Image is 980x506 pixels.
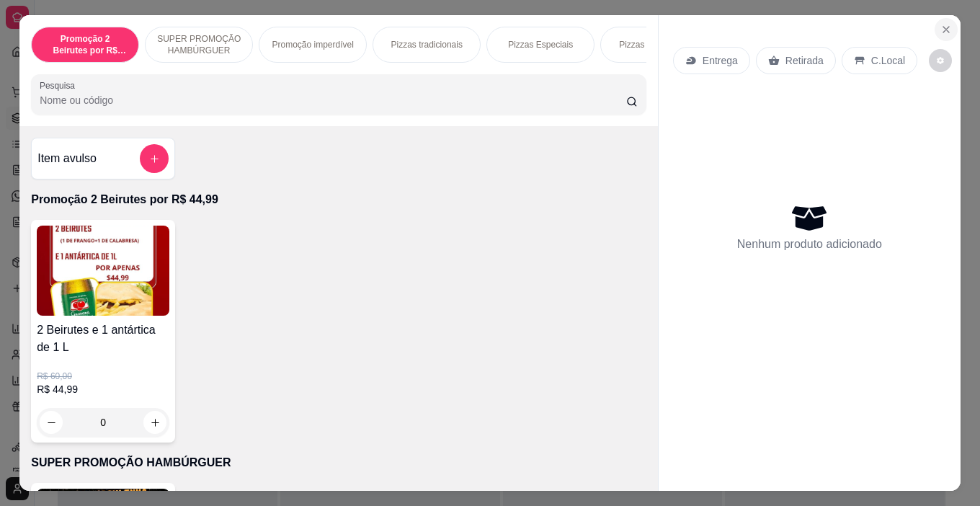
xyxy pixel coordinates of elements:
button: add-separate-item [140,144,169,173]
p: R$ 60,00 [37,370,169,382]
p: Promoção 2 Beirutes por R$ 44,99 [31,191,646,208]
p: Retirada [785,53,824,68]
button: Close [935,18,958,41]
button: increase-product-quantity [143,411,166,434]
p: SUPER PROMOÇÃO HAMBÚRGUER [157,33,241,56]
p: R$ 44,99 [37,382,169,396]
p: Nenhum produto adicionado [737,236,882,253]
p: Entrega [703,53,738,68]
h4: Item avulso [37,150,97,167]
img: product-image [37,226,169,316]
p: Pizzas tradicionais [391,39,463,50]
p: Promoção imperdível [272,39,354,50]
p: SUPER PROMOÇÃO HAMBÚRGUER [31,454,646,471]
p: Promoção 2 Beirutes por R$ 44,99 [43,33,127,56]
h4: 2 Beirutes e 1 antártica de 1 L [37,321,169,356]
p: Pizzas Apreciadas [619,39,690,50]
button: decrease-product-quantity [40,411,63,434]
input: Pesquisa [40,93,626,107]
label: Pesquisa [40,79,80,92]
p: Pizzas Especiais [508,39,573,50]
button: decrease-product-quantity [929,49,952,72]
p: C.Local [871,53,905,68]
